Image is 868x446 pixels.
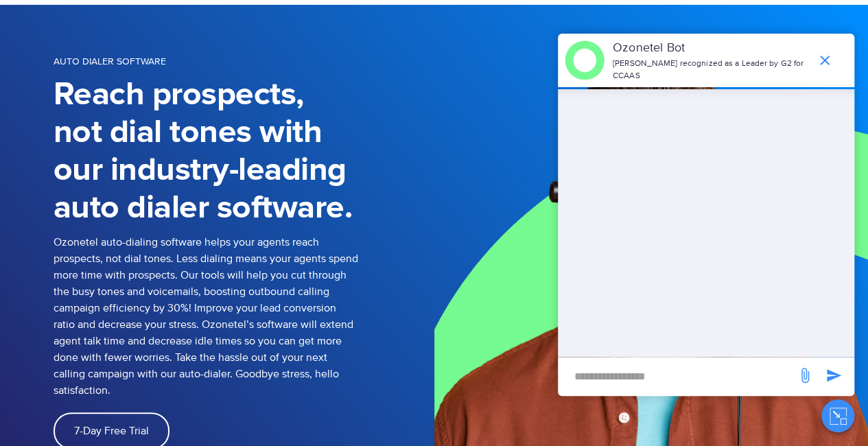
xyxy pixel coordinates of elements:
div: new-msg-input [565,364,790,389]
p: [PERSON_NAME] recognized as a Leader by G2 for CCAAS [613,58,810,82]
span: 7-Day Free Trial [74,425,149,436]
span: Auto Dialer Software [54,56,166,67]
span: end chat or minimize [811,47,838,74]
p: Ozonetel auto-dialing software helps your agents reach prospects, not dial tones. Less dialing me... [54,234,358,399]
img: header [565,40,605,80]
button: Close chat [821,399,854,432]
h1: Reach prospects, not dial tones with our industry-leading auto dialer software. [54,76,358,227]
p: Ozonetel Bot [613,39,810,58]
span: send message [820,362,847,389]
span: send message [791,362,819,389]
